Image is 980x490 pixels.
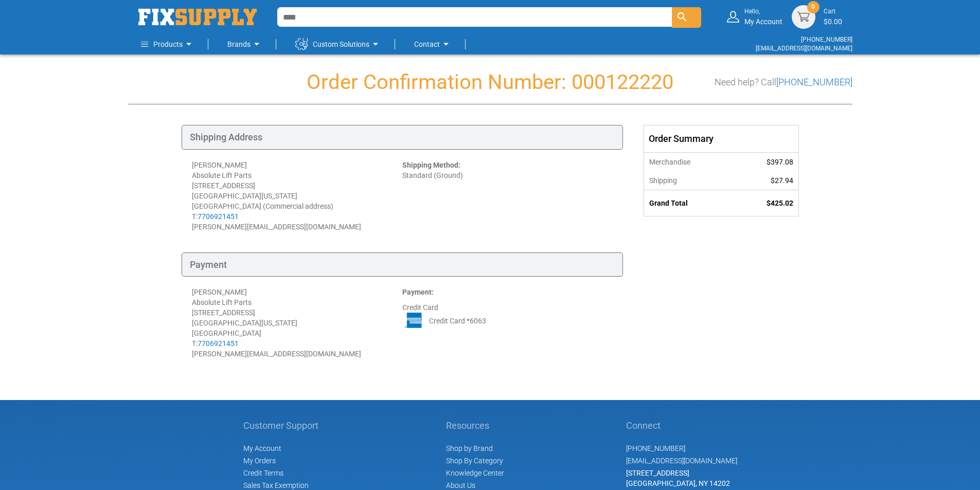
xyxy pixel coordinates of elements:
a: [EMAIL_ADDRESS][DOMAIN_NAME] [756,45,852,52]
span: $397.08 [767,158,793,166]
a: Contact [414,34,452,55]
h5: Customer Support [243,421,324,431]
h1: Order Confirmation Number: 000122220 [128,71,852,94]
span: [STREET_ADDRESS] [GEOGRAPHIC_DATA], NY 14202 [626,469,730,487]
div: Shipping Address [182,125,623,150]
span: My Orders [243,457,276,465]
a: Brands [227,34,263,55]
div: Standard (Ground) [402,160,613,232]
div: My Account [744,7,782,26]
a: [PHONE_NUMBER] [776,77,852,87]
a: [EMAIL_ADDRESS][DOMAIN_NAME] [626,457,737,465]
a: 7706921451 [198,212,239,221]
a: About Us [446,481,475,489]
small: Hello, [744,7,782,16]
a: store logo [138,9,257,25]
span: $27.94 [771,176,793,185]
strong: Shipping Method: [402,161,460,169]
a: Shop by Brand [446,444,493,452]
a: 7706921451 [198,339,239,348]
a: Shop By Category [446,457,503,465]
div: Credit Card [402,287,613,359]
span: $425.02 [767,199,793,207]
img: Fix Industrial Supply [138,9,257,25]
img: AE [402,313,426,328]
th: Merchandise [644,152,734,171]
div: [PERSON_NAME] Absolute Lift Parts [STREET_ADDRESS] [GEOGRAPHIC_DATA][US_STATE] [GEOGRAPHIC_DATA] ... [192,287,402,359]
h3: Need help? Call [715,77,852,87]
a: Custom Solutions [295,34,382,55]
div: Order Summary [644,125,798,152]
span: Sales Tax Exemption [243,481,309,489]
h5: Connect [626,421,737,431]
strong: Payment: [402,288,434,296]
div: [PERSON_NAME] Absolute Lift Parts [STREET_ADDRESS] [GEOGRAPHIC_DATA][US_STATE] [GEOGRAPHIC_DATA] ... [192,160,402,232]
span: Credit Card *6063 [429,316,486,326]
h5: Resources [446,421,504,431]
span: My Account [243,444,281,452]
a: Knowledge Center [446,469,504,477]
span: $0.00 [824,17,842,26]
span: Credit Terms [243,469,283,477]
small: Cart [824,7,842,16]
div: Payment [182,252,623,277]
th: Shipping [644,171,734,190]
strong: Grand Total [649,199,688,207]
span: 0 [811,3,815,11]
a: [PHONE_NUMBER] [801,36,852,43]
a: [PHONE_NUMBER] [626,444,685,452]
a: Products [141,34,195,55]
